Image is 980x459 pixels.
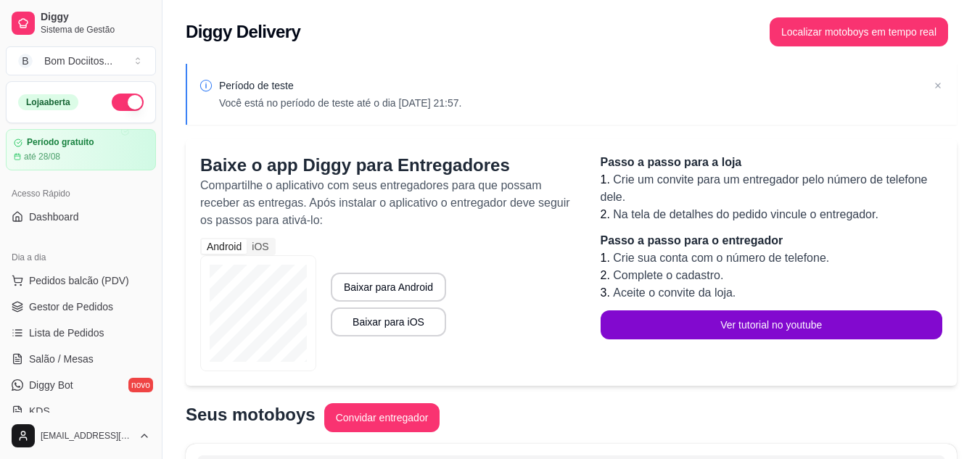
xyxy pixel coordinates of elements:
[601,171,943,206] li: 1.
[41,430,133,442] span: [EMAIL_ADDRESS][DOMAIN_NAME]
[219,78,461,93] p: Período de teste
[112,94,144,111] button: Alterar Status
[601,284,943,302] li: 3.
[6,269,156,292] button: Pedidos balcão (PDV)
[186,20,300,44] h2: Diggy Delivery
[601,206,943,223] li: 2.
[601,154,943,171] p: Passo a passo para a loja
[41,24,150,36] span: Sistema de Gestão
[6,295,156,318] a: Gestor de Pedidos
[331,273,446,302] button: Baixar para Android
[601,173,928,203] span: Crie um convite para um entregador pelo número de telefone dele.
[29,326,104,340] span: Lista de Pedidos
[601,232,943,249] p: Passo a passo para o entregador
[29,299,113,314] span: Gestor de Pedidos
[613,269,723,281] span: Complete o cadastro.
[18,54,33,68] span: B
[6,418,156,453] button: [EMAIL_ADDRESS][DOMAIN_NAME]
[6,6,156,41] a: DiggySistema de Gestão
[6,205,156,228] a: Dashboard
[29,352,94,366] span: Salão / Mesas
[324,403,440,432] button: Convidar entregador
[29,273,129,288] span: Pedidos balcão (PDV)
[6,321,156,344] a: Lista de Pedidos
[18,94,78,110] div: Loja aberta
[6,182,156,205] div: Acesso Rápido
[613,252,829,264] span: Crie sua conta com o número de telefone.
[6,246,156,269] div: Dia a dia
[6,400,156,423] a: KDS
[24,151,60,162] article: até 28/08
[331,307,446,336] button: Baixar para iOS
[613,286,736,299] span: Aceite o convite da loja.
[29,404,50,418] span: KDS
[29,378,73,392] span: Diggy Bot
[6,347,156,371] a: Salão / Mesas
[200,177,572,229] p: Compartilhe o aplicativo com seus entregadores para que possam receber as entregas. Após instalar...
[770,17,948,46] button: Localizar motoboys em tempo real
[601,249,943,267] li: 1.
[186,403,316,426] p: Seus motoboys
[6,46,156,75] button: Select a team
[41,11,150,24] span: Diggy
[29,210,79,224] span: Dashboard
[601,267,943,284] li: 2.
[613,208,878,220] span: Na tela de detalhes do pedido vincule o entregador.
[247,239,273,254] div: iOS
[200,154,572,177] p: Baixe o app Diggy para Entregadores
[601,310,943,339] button: Ver tutorial no youtube
[6,129,156,170] a: Período gratuitoaté 28/08
[44,54,112,68] div: Bom Dociitos ...
[6,373,156,397] a: Diggy Botnovo
[219,96,461,110] p: Você está no período de teste até o dia [DATE] 21:57.
[27,137,94,148] article: Período gratuito
[202,239,247,254] div: Android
